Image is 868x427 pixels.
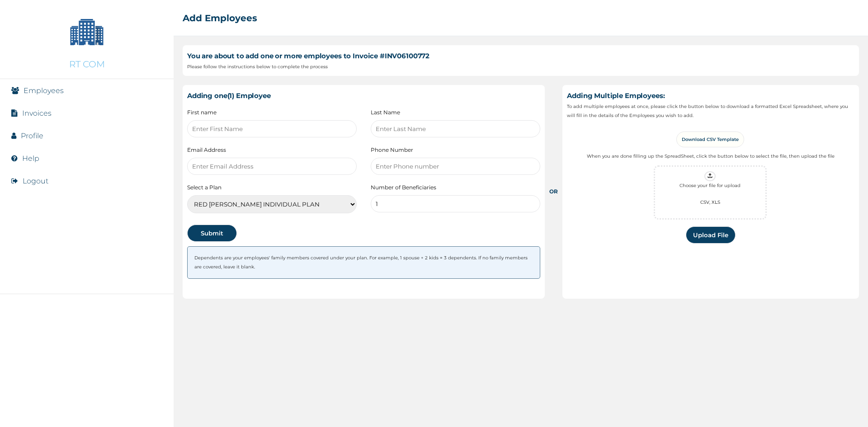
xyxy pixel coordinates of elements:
input: Number of dependants [371,195,540,212]
input: Enter Last Name [371,120,540,137]
p: When you are done filling up the SpreadSheet, click the button below to select the file, then upl... [587,152,835,161]
a: Invoices [22,109,52,117]
p: OR [549,187,558,196]
input: Enter Phone number [371,158,540,175]
a: Profile [21,131,43,140]
button: Upload File [686,226,736,244]
input: Enter Email Address [187,158,357,175]
button: Submit [187,225,237,242]
label: Select a Plan [187,184,357,191]
button: Logout [23,177,48,185]
p: Choose your file for upload [679,181,741,190]
label: Phone Number [371,146,540,153]
label: First name [187,109,357,116]
label: Number of Beneficiaries [371,184,540,191]
img: Company [64,9,109,54]
h3: Adding one(1) Employee [187,89,540,102]
h2: Add Employees [183,13,257,23]
a: Download CSV Template [676,131,744,147]
h3: Adding Multiple Employees: [567,89,854,102]
p: RT COM [69,59,105,70]
label: Email Address [187,146,357,153]
p: To add multiple employees at once, please click the button below to download a formatted Excel Sp... [567,102,854,120]
input: Enter First Name [187,120,357,137]
a: Employees [24,86,64,95]
p: Dependents are your employees' family members covered under your plan. For example, 1 spouse + 2 ... [194,253,533,272]
a: Help [22,154,39,163]
img: RelianceHMO's Logo [9,404,165,418]
h3: You are about to add one or more employees to Invoice # INV06100772 [187,50,854,62]
label: Last Name [371,109,540,116]
p: Please follow the instructions below to complete the process [187,62,854,71]
span: CSV, XLS [700,199,720,205]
